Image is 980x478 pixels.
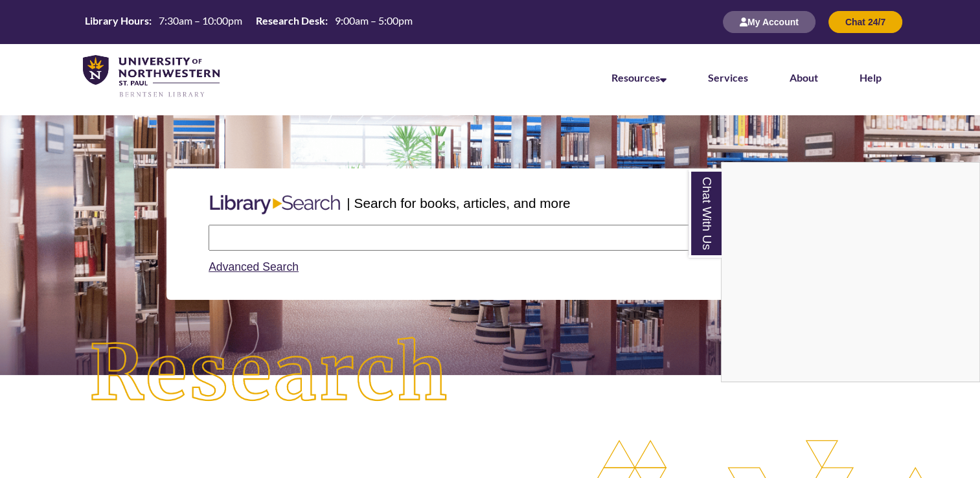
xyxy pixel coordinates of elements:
[860,71,882,84] a: Help
[721,162,980,382] div: Chat With Us
[722,163,979,381] iframe: Chat Widget
[83,55,220,98] img: UNWSP Library Logo
[611,71,667,84] a: Resources
[689,169,722,258] a: Chat With Us
[790,71,818,84] a: About
[708,71,748,84] a: Services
